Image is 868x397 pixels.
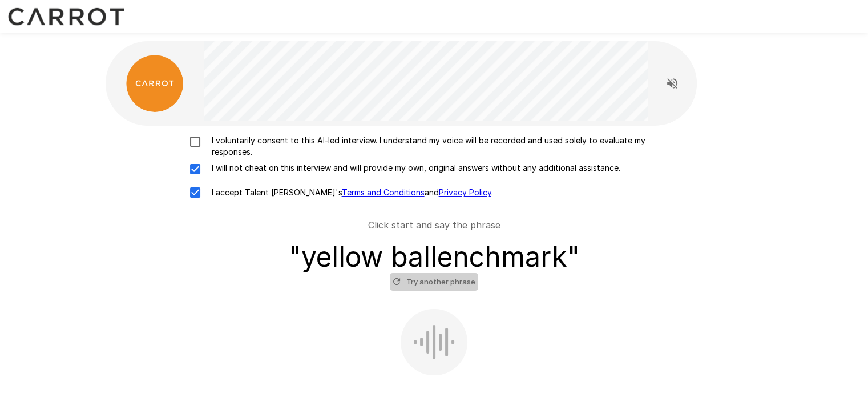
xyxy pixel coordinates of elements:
img: carrot_logo.png [126,55,183,112]
p: I accept Talent [PERSON_NAME]'s and . [207,187,493,198]
p: I will not cheat on this interview and will provide my own, original answers without any addition... [207,162,620,174]
button: Try another phrase [390,273,478,291]
p: I voluntarily consent to this AI-led interview. I understand my voice will be recorded and used s... [207,135,685,158]
p: Click start and say the phrase [368,218,500,232]
a: Privacy Policy [439,187,491,197]
h3: " yellow ballenchmark " [289,241,580,273]
button: Read questions aloud [661,72,684,95]
a: Terms and Conditions [342,187,425,197]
